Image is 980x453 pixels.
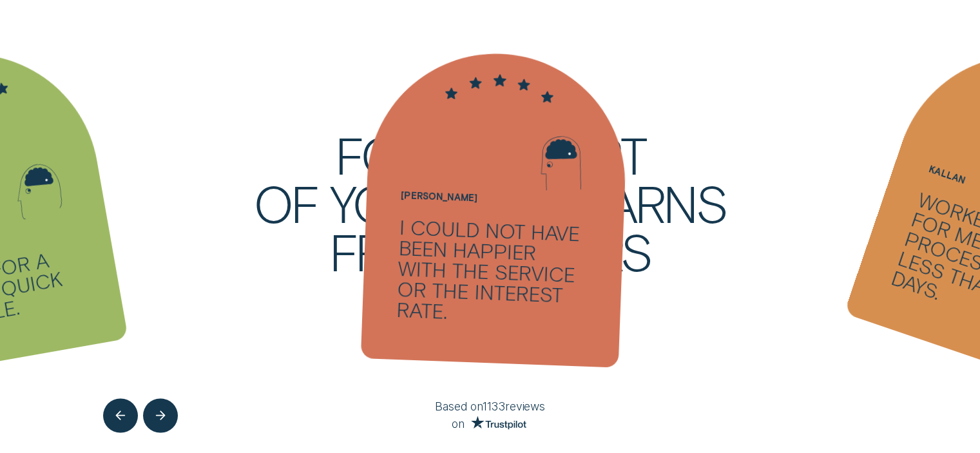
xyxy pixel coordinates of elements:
span: [PERSON_NAME] [401,191,477,202]
a: Go to Trust Pilot [465,417,529,430]
div: Based on 1133 reviews on Trust Pilot [300,398,680,430]
div: 5 Stars [370,69,629,93]
button: Previous button [103,398,137,432]
span: on [452,417,465,429]
span: Kallan [928,165,966,184]
button: Next button [143,398,177,432]
p: Based on 1133 reviews [300,398,680,414]
div: I could not have been happier with the service or the interest rate. [396,217,589,327]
